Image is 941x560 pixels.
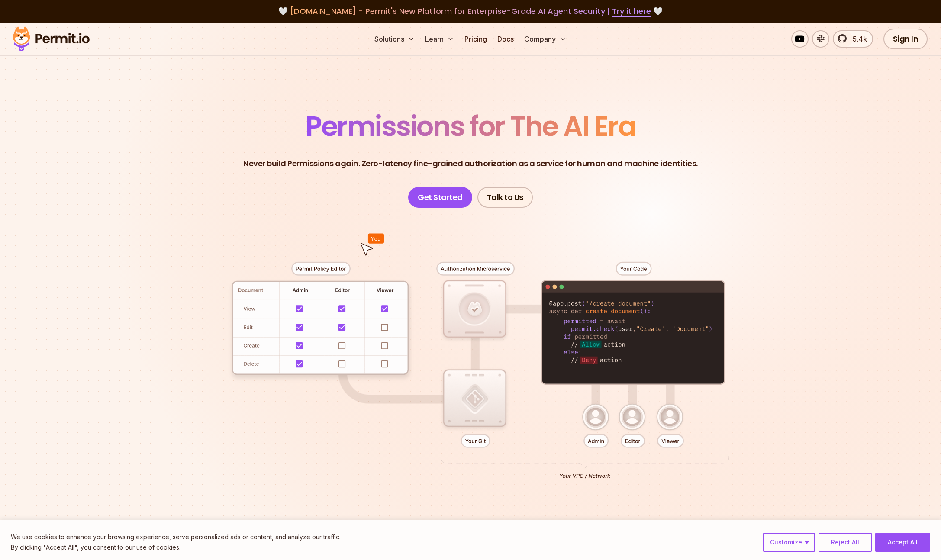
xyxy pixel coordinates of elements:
p: We use cookies to enhance your browsing experience, serve personalized ads or content, and analyz... [11,532,341,542]
a: Talk to Us [477,187,533,208]
a: Get Started [408,187,472,208]
a: 5.4k [833,30,873,48]
a: Try it here [612,6,651,17]
div: 🤍 🤍 [21,5,920,17]
a: Pricing [461,30,490,48]
span: [DOMAIN_NAME] - Permit's New Platform for Enterprise-Grade AI Agent Security | [290,6,651,16]
button: Reject All [819,533,872,552]
a: Docs [494,30,517,48]
button: Learn [422,30,458,48]
img: Permit logo [9,24,93,54]
p: Never build Permissions again. Zero-latency fine-grained authorization as a service for human and... [243,158,698,170]
span: 5.4k [848,34,867,44]
button: Accept All [875,533,930,552]
span: Permissions for The AI Era [306,107,635,145]
button: Company [521,30,570,48]
a: Sign In [883,29,928,49]
button: Customize [763,533,815,552]
p: By clicking "Accept All", you consent to our use of cookies. [11,542,341,553]
button: Solutions [371,30,418,48]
